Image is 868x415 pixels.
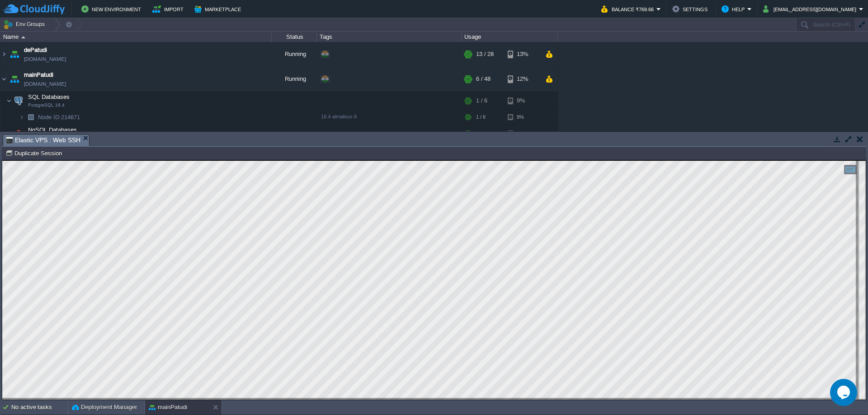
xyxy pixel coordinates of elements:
div: 1 / 6 [476,110,486,124]
div: 1 / 4 [476,125,487,143]
span: [DOMAIN_NAME] [24,79,66,89]
button: Settings [672,4,710,14]
img: AMDAwAAAACH5BAEAAAAALAAAAAABAAEAAAICRAEAOw== [8,67,21,91]
div: Running [272,67,317,91]
div: 13% [508,42,537,66]
span: NoSQL Databases [27,126,78,134]
img: AMDAwAAAACH5BAEAAAAALAAAAAABAAEAAAICRAEAOw== [12,92,25,110]
span: SQL Databases [27,93,71,101]
span: 16.4-almalinux-9 [321,114,357,119]
img: AMDAwAAAACH5BAEAAAAALAAAAAABAAEAAAICRAEAOw== [21,36,25,38]
img: AMDAwAAAACH5BAEAAAAALAAAAAABAAEAAAICRAEAOw== [12,125,25,143]
span: [DOMAIN_NAME] [24,55,66,64]
img: AMDAwAAAACH5BAEAAAAALAAAAAABAAEAAAICRAEAOw== [24,110,37,124]
div: 13 / 28 [476,42,494,66]
button: Import [152,4,186,14]
button: New Environment [81,4,144,14]
a: dePatudi [24,46,47,55]
div: Running [272,42,317,66]
div: 9% [508,92,537,110]
div: 1 / 6 [476,92,487,110]
div: 4% [508,125,537,143]
div: Tags [317,32,461,42]
img: AMDAwAAAACH5BAEAAAAALAAAAAABAAEAAAICRAEAOw== [0,42,8,66]
div: Usage [462,32,557,42]
span: PostgreSQL 16.4 [28,103,65,108]
a: NoSQL Databases [27,126,78,133]
a: mainPatudi [24,70,53,79]
div: 9% [508,110,537,124]
img: AMDAwAAAACH5BAEAAAAALAAAAAABAAEAAAICRAEAOw== [0,67,8,91]
button: Balance ₹769.66 [601,4,656,14]
button: Deployment Manager [72,403,137,412]
div: 12% [508,67,537,91]
button: Help [722,4,747,14]
div: Name [1,32,271,42]
a: Node ID:214671 [37,113,81,121]
img: AMDAwAAAACH5BAEAAAAALAAAAAABAAEAAAICRAEAOw== [6,125,12,143]
img: CloudJiffy [3,4,65,15]
div: No active tasks [11,400,68,415]
img: AMDAwAAAACH5BAEAAAAALAAAAAABAAEAAAICRAEAOw== [6,92,12,110]
button: [EMAIL_ADDRESS][DOMAIN_NAME] [763,4,859,14]
img: AMDAwAAAACH5BAEAAAAALAAAAAABAAEAAAICRAEAOw== [19,110,24,124]
button: Duplicate Session [5,149,65,157]
span: Node ID: [38,114,61,121]
span: Elastic VPS : Web SSH [6,135,80,146]
div: Status [272,32,316,42]
span: 214671 [37,113,81,121]
iframe: chat widget [830,379,859,406]
img: AMDAwAAAACH5BAEAAAAALAAAAAABAAEAAAICRAEAOw== [8,42,21,66]
button: Env Groups [3,18,48,31]
button: Marketplace [194,4,244,14]
div: 6 / 48 [476,67,491,91]
button: mainPatudi [149,403,187,412]
a: SQL DatabasesPostgreSQL 16.4 [27,93,71,100]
